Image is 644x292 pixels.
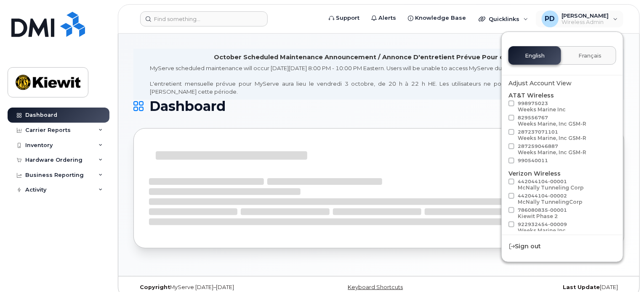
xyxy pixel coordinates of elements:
div: Weeks Marine, Inc GSM-R [518,121,586,127]
div: Weeks Marine Inc [518,106,566,113]
div: Adjust Account View [508,79,616,88]
div: Verizon Wireless [508,169,616,235]
span: Français [578,53,601,59]
div: MyServe scheduled maintenance will occur [DATE][DATE] 8:00 PM - 10:00 PM Eastern. Users will be u... [150,64,591,95]
div: [DATE] [460,284,624,291]
div: Sign out [502,239,623,254]
strong: Last Update [563,284,600,290]
span: 287259046887 [518,143,586,155]
div: Kiewit Phase 2 [518,213,567,219]
div: Weeks Marine Inc [518,227,567,234]
a: Keyboard Shortcuts [348,284,403,290]
span: 998975023 [518,100,566,113]
div: McNally TunnelingCorp [518,199,583,205]
div: AT&T Wireless [508,91,616,166]
div: McNally Tunneling Corp [518,184,584,191]
span: Dashboard [149,100,226,113]
span: 442044104-00001 [518,179,584,191]
span: 442044104-00002 [518,193,583,205]
div: Weeks Marine, Inc GSM-R [518,149,586,155]
iframe: Messenger Launcher [607,255,638,286]
div: MyServe [DATE]–[DATE] [133,284,297,291]
span: 990540011 [518,158,548,163]
div: October Scheduled Maintenance Announcement / Annonce D'entretient Prévue Pour octobre [214,53,527,62]
div: Weeks Marine, Inc GSM-R [518,135,586,141]
span: 922932454-00009 [518,221,567,234]
strong: Copyright [140,284,170,290]
span: 287237071101 [518,129,586,141]
span: 786080835-00001 [518,207,567,219]
span: 829556767 [518,115,586,127]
